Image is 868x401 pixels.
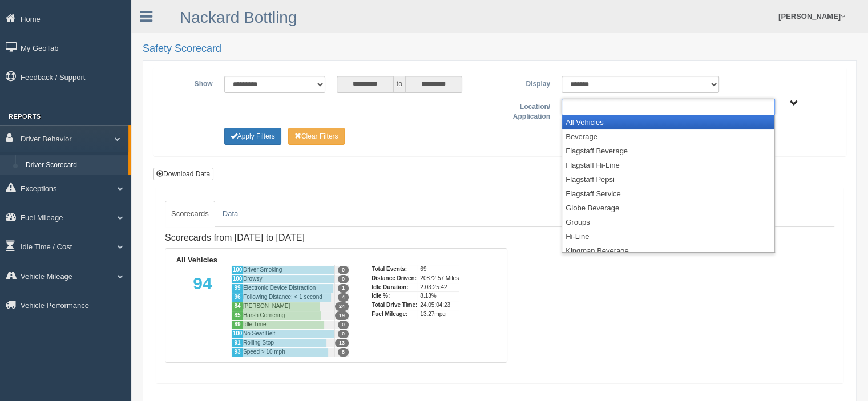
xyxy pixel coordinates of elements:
[338,275,349,283] span: 0
[231,329,243,338] div: 100
[162,76,219,90] label: Show
[288,128,345,145] button: Change Filter Options
[562,244,774,258] li: Kingman Beverage
[231,302,243,311] div: 84
[338,284,349,293] span: 1
[180,9,297,26] a: Nackard Bottling
[165,233,507,243] h4: Scorecards from [DATE] to [DATE]
[562,144,774,158] li: Flagstaff Beverage
[562,172,774,187] li: Flagstaff Pepsi
[372,274,417,283] div: Distance Driven:
[335,302,349,311] span: 24
[153,168,213,180] button: Download Data
[216,201,244,227] a: Data
[231,265,243,274] div: 100
[143,43,857,55] h2: Safety Scorecard
[165,201,215,227] a: Scorecards
[372,301,417,310] div: Total Drive Time:
[335,311,349,320] span: 19
[420,274,459,283] div: 20872.57 Miles
[174,265,231,357] div: 94
[562,187,774,201] li: Flagstaff Service
[338,321,349,329] span: 0
[372,291,417,301] div: Idle %:
[562,229,774,244] li: Hi-Line
[500,99,556,122] label: Location/ Application
[420,301,459,310] div: 24.05:04:23
[372,265,417,274] div: Total Events:
[338,330,349,338] span: 0
[231,293,243,302] div: 96
[231,320,243,329] div: 89
[231,274,243,283] div: 100
[394,76,405,93] span: to
[499,76,556,90] label: Display
[176,256,217,264] b: All Vehicles
[420,265,459,274] div: 69
[372,310,417,319] div: Fuel Mileage:
[231,283,243,293] div: 99
[21,155,128,176] a: Driver Scorecard
[420,283,459,292] div: 2.03:25:42
[562,158,774,172] li: Flagstaff Hi-Line
[562,215,774,229] li: Groups
[562,201,774,215] li: Globe Beverage
[562,115,774,129] li: All Vehicles
[338,293,349,302] span: 4
[420,310,459,319] div: 13.27mpg
[372,283,417,292] div: Idle Duration:
[231,338,243,347] div: 91
[231,311,243,320] div: 85
[420,291,459,301] div: 8.13%
[231,347,243,357] div: 93
[224,128,281,145] button: Change Filter Options
[338,266,349,274] span: 0
[338,348,349,357] span: 8
[335,339,349,347] span: 13
[562,129,774,144] li: Beverage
